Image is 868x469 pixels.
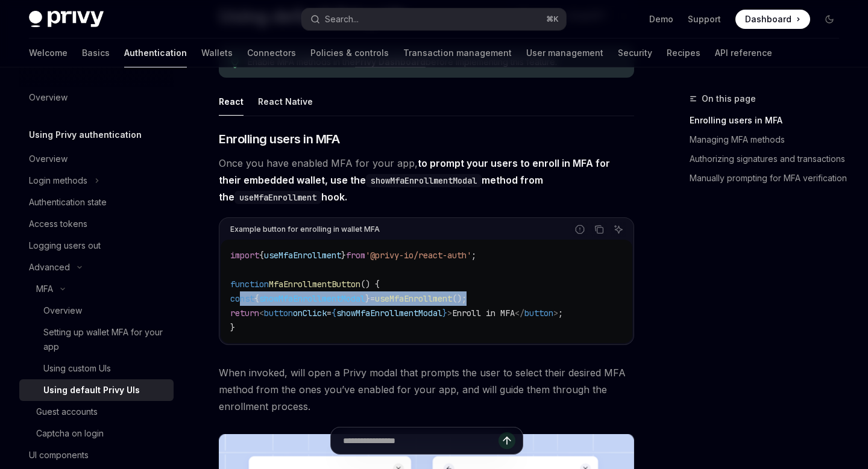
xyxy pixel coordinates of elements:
[690,149,849,169] a: Authorizing signatures and transactions
[447,308,452,318] span: >
[269,279,360,290] span: MfaEnrollmentButton
[19,278,174,300] button: Toggle MFA section
[452,308,515,318] span: Enroll in MFA
[365,250,471,261] span: '@privy-io/react-auth'
[29,11,104,28] img: dark logo
[366,174,482,187] code: showMfaEnrollmentModal
[19,191,174,213] a: Authentication state
[19,235,174,256] a: Logging users out
[19,379,174,401] a: Using default Privy UIs
[403,39,512,67] a: Transaction management
[29,238,101,253] div: Logging users out
[360,279,380,290] span: () {
[43,325,166,354] div: Setting up wallet MFA for your app
[29,128,142,142] h5: Using Privy authentication
[327,308,332,318] span: =
[690,130,849,149] a: Managing MFA methods
[29,39,68,67] a: Welcome
[82,39,110,67] a: Basics
[259,293,365,304] span: showMfaEnrollmentModal
[29,448,89,462] div: UI components
[572,222,588,237] button: Report incorrect code
[19,444,174,466] a: UI components
[43,361,111,376] div: Using custom UIs
[254,293,259,304] span: {
[558,308,563,318] span: ;
[259,308,264,318] span: <
[515,308,524,318] span: </
[19,256,174,278] button: Toggle Advanced section
[234,191,321,204] code: useMfaEnrollment
[452,293,467,304] span: ();
[219,87,244,116] div: React
[230,293,254,304] span: const
[735,10,810,29] a: Dashboard
[124,39,187,67] a: Authentication
[19,358,174,379] a: Using custom UIs
[19,423,174,444] a: Captcha on login
[219,364,634,415] span: When invoked, will open a Privy modal that prompts the user to select their desired MFA method fr...
[343,427,498,454] input: Ask a question...
[688,13,721,25] a: Support
[370,293,375,304] span: =
[690,169,849,188] a: Manually prompting for MFA verification
[365,293,370,304] span: }
[302,8,565,30] button: Open search
[375,293,452,304] span: useMfaEnrollment
[611,222,626,237] button: Ask AI
[471,250,476,261] span: ;
[618,39,652,67] a: Security
[341,250,346,261] span: }
[219,155,634,205] span: Once you have enabled MFA for your app,
[219,131,339,148] span: Enrolling users in MFA
[43,383,140,397] div: Using default Privy UIs
[29,152,68,166] div: Overview
[667,39,700,67] a: Recipes
[553,308,558,318] span: >
[29,90,68,105] div: Overview
[219,157,610,203] strong: to prompt your users to enroll in MFA for their embedded wallet, use the method from the hook.
[36,282,53,296] div: MFA
[29,195,107,210] div: Authentication state
[442,308,447,318] span: }
[29,260,70,275] div: Advanced
[745,13,791,25] span: Dashboard
[293,308,327,318] span: onClick
[19,87,174,108] a: Overview
[247,39,296,67] a: Connectors
[498,432,515,449] button: Send message
[19,170,174,191] button: Toggle Login methods section
[19,148,174,170] a: Overview
[29,217,87,231] div: Access tokens
[546,14,559,24] span: ⌘ K
[201,39,233,67] a: Wallets
[19,213,174,235] a: Access tokens
[230,308,259,318] span: return
[526,39,603,67] a: User management
[259,250,264,261] span: {
[19,321,174,358] a: Setting up wallet MFA for your app
[264,250,341,261] span: useMfaEnrollment
[346,250,365,261] span: from
[336,308,442,318] span: showMfaEnrollmentModal
[690,111,849,130] a: Enrolling users in MFA
[19,401,174,423] a: Guest accounts
[820,10,839,29] button: Toggle dark mode
[524,308,553,318] span: button
[264,308,293,318] span: button
[36,426,104,441] div: Captcha on login
[43,303,82,318] div: Overview
[36,405,98,419] div: Guest accounts
[19,300,174,321] a: Overview
[230,322,235,333] span: }
[325,12,359,26] div: Search...
[332,308,336,318] span: {
[702,92,756,106] span: On this page
[649,13,673,25] a: Demo
[29,173,87,188] div: Login methods
[230,279,269,290] span: function
[230,222,380,237] div: Example button for enrolling in wallet MFA
[591,222,607,237] button: Copy the contents from the code block
[230,250,259,261] span: import
[310,39,389,67] a: Policies & controls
